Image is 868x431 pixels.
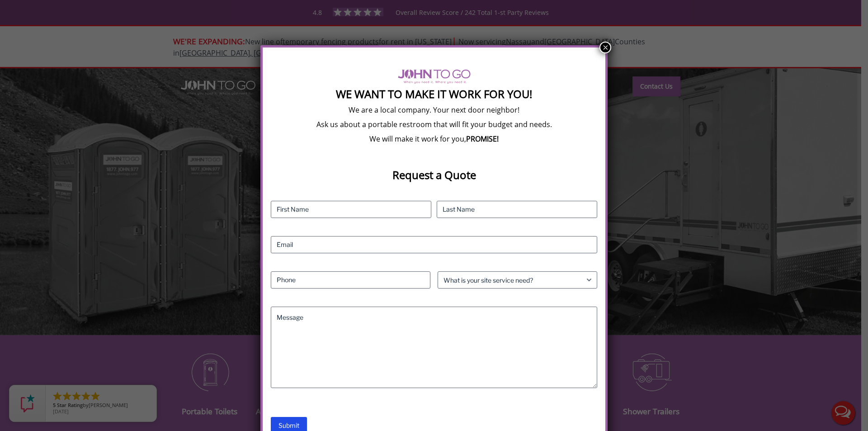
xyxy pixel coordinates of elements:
[336,86,532,101] strong: We Want To Make It Work For You!
[392,167,476,182] strong: Request a Quote
[271,236,597,253] input: Email
[271,119,597,129] p: Ask us about a portable restroom that will fit your budget and needs.
[466,134,499,144] b: PROMISE!
[437,201,597,218] input: Last Name
[271,201,431,218] input: First Name
[599,42,611,53] button: Close
[271,105,597,115] p: We are a local company. Your next door neighbor!
[271,271,430,289] input: Phone
[271,134,597,144] p: We will make it work for you,
[398,69,471,84] img: logo of viptogo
